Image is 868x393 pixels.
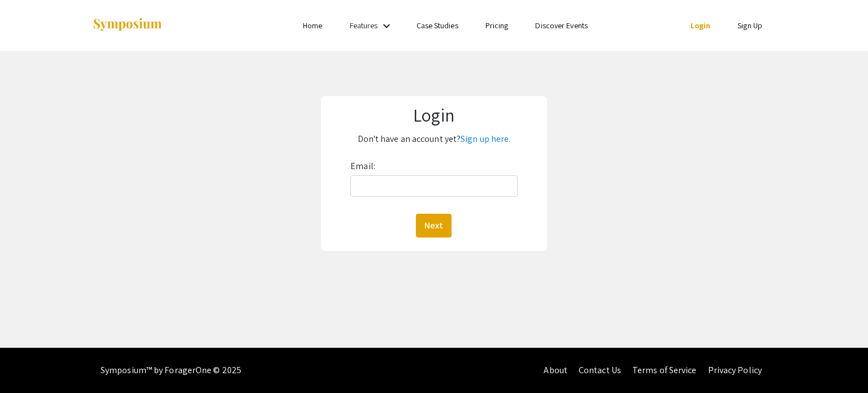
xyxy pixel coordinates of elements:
a: Sign Up [737,20,762,31]
a: Features [350,20,378,31]
a: Sign up here. [461,133,510,145]
a: Contact Us [579,364,621,376]
a: Login [691,20,711,31]
img: Symposium by ForagerOne [92,18,163,33]
a: Home [303,20,322,31]
a: Pricing [485,20,509,31]
a: Case Studies [416,20,458,31]
a: Discover Events [535,20,588,31]
a: About [544,364,567,376]
h1: Login [329,104,538,126]
a: Terms of Service [632,364,697,376]
p: Don't have an account yet? [329,130,538,148]
label: Email: [350,157,375,175]
div: Symposium™ by ForagerOne © 2025 [101,348,241,393]
mat-icon: Expand Features list [380,19,393,33]
a: Privacy Policy [708,364,762,376]
button: Next [416,214,452,237]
